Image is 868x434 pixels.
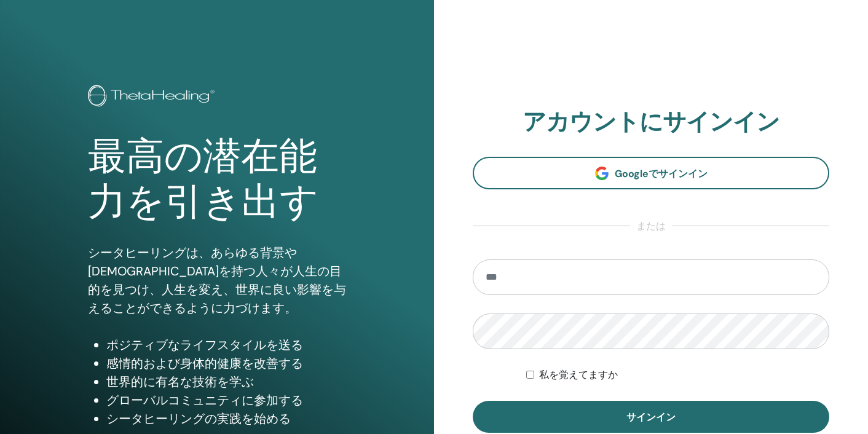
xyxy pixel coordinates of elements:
font: 私を覚えてますか [539,369,618,381]
font: 感情的および身体的健康を改善する [106,355,303,371]
a: Googleでサインイン [473,157,829,189]
font: ポジティブなライフスタイルを送る [106,337,303,353]
font: 最高の潜在能力を引き出す [88,135,318,224]
font: シータヒーリングの実践を始める [106,411,291,427]
font: シータヒーリングは、あらゆる背景や[DEMOGRAPHIC_DATA]を持つ人々が人生の目的を見つけ、人生を変え、世界に良い影響を与えることができるように力づけます。 [88,245,346,316]
button: サインイン [473,401,829,433]
font: または [636,219,666,232]
font: 世界的に有名な技術を学ぶ [106,374,254,390]
font: アカウントにサインイン [523,106,779,137]
font: グローバルコミュニティに参加する [106,392,303,408]
font: Googleでサインイン [615,167,708,180]
div: 無期限または手動でログアウトするまで認証を維持する [526,368,829,382]
font: サインイン [626,411,676,424]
